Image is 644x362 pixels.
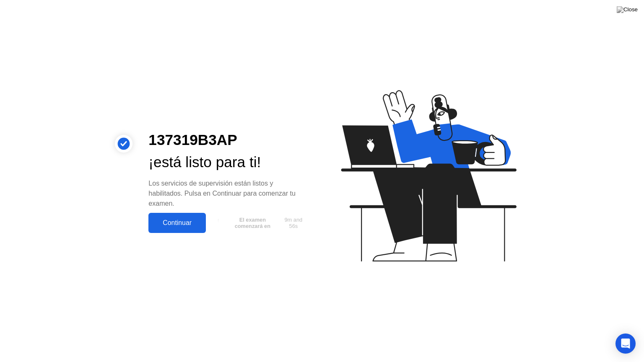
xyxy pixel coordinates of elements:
img: Close [617,6,638,13]
div: Continuar [151,219,203,227]
div: Open Intercom Messenger [615,334,636,354]
div: 137319B3AP [148,129,309,151]
button: El examen comenzará en9m and 56s [210,215,309,231]
div: ¡está listo para ti! [148,151,309,173]
span: 9m and 56s [281,217,306,229]
button: Continuar [148,213,206,233]
div: Los servicios de supervisión están listos y habilitados. Pulsa en Continuar para comenzar tu examen. [148,178,309,209]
